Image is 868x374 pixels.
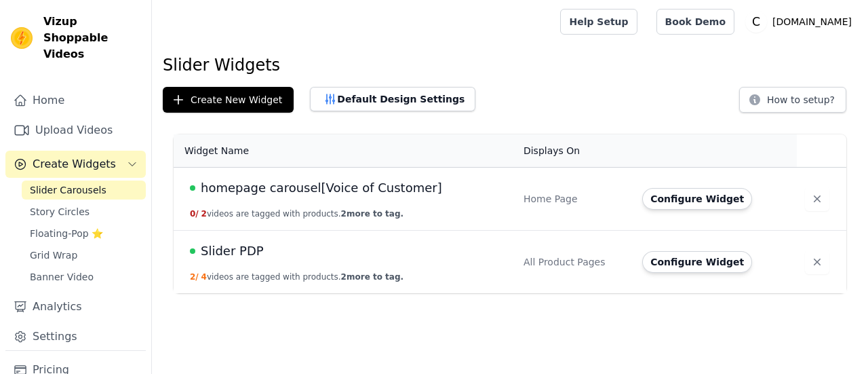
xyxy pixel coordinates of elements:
p: [DOMAIN_NAME] [767,10,857,34]
a: Analytics [5,293,146,320]
button: Create New Widget [163,87,294,113]
a: Home [5,87,146,114]
span: Slider Carousels [30,183,106,197]
span: Slider PDP [201,242,264,261]
button: C [DOMAIN_NAME] [745,10,857,34]
span: Live Published [190,248,195,254]
button: Default Design Settings [310,87,475,111]
span: homepage carousel[Voice of Customer] [201,179,442,198]
span: 2 [201,209,207,219]
a: Grid Wrap [22,246,146,265]
span: Banner Video [30,270,94,284]
span: Live Published [190,185,195,191]
button: 0/ 2videos are tagged with products.2more to tag. [190,208,403,219]
a: Floating-Pop ⭐ [22,224,146,243]
span: Create Widgets [33,156,116,172]
span: 2 more to tag. [341,272,403,282]
h1: Slider Widgets [163,54,857,76]
span: 2 more to tag. [341,209,403,219]
a: Settings [5,323,146,350]
span: Grid Wrap [30,248,77,262]
th: Widget Name [174,134,515,168]
a: Story Circles [22,202,146,221]
button: Delete widget [805,250,829,274]
th: Displays On [515,134,634,168]
button: Configure Widget [642,188,752,210]
span: 4 [201,272,207,282]
span: 2 / [190,272,199,282]
button: Create Widgets [5,151,146,178]
a: How to setup? [739,96,846,109]
div: All Product Pages [524,255,626,269]
a: Help Setup [560,9,637,35]
button: 2/ 4videos are tagged with products.2more to tag. [190,272,403,282]
img: Vizup [11,27,33,49]
span: Vizup Shoppable Videos [43,14,140,62]
button: Delete widget [805,187,829,211]
span: Floating-Pop ⭐ [30,227,103,240]
span: Story Circles [30,205,90,219]
div: Home Page [524,192,626,206]
button: How to setup? [739,87,846,113]
a: Slider Carousels [22,181,146,200]
a: Banner Video [22,267,146,286]
span: 0 / [190,209,199,219]
text: C [752,15,760,29]
a: Upload Videos [5,117,146,144]
button: Configure Widget [642,251,752,273]
a: Book Demo [656,9,734,35]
